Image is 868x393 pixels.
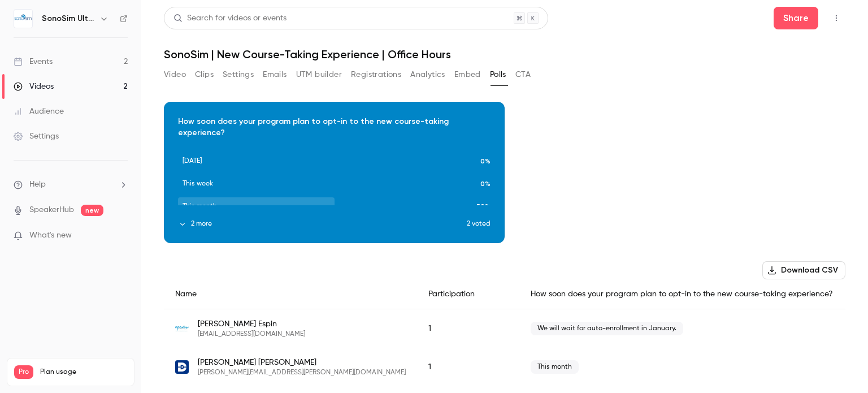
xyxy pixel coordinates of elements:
[531,322,683,335] span: We will wait for auto-enrollment in January.
[198,318,305,330] span: [PERSON_NAME] Espin
[29,204,74,216] a: SpeakerHub
[515,66,531,84] button: CTA
[417,279,519,309] div: Participation
[417,348,519,386] div: 1
[454,66,481,84] button: Embed
[774,7,818,29] button: Share
[531,360,579,374] span: This month
[14,179,128,191] li: help-dropdown-opener
[198,368,406,377] span: [PERSON_NAME][EMAIL_ADDRESS][PERSON_NAME][DOMAIN_NAME]
[410,66,445,84] button: Analytics
[164,66,186,84] button: Video
[827,9,845,27] button: Top Bar Actions
[198,357,406,368] span: [PERSON_NAME] [PERSON_NAME]
[195,66,214,84] button: Clips
[175,360,189,374] img: dallascollege.edu
[29,230,72,241] span: What's new
[164,279,417,309] div: Name
[164,309,845,348] div: sespin@npcollege.edu
[263,66,287,84] button: Emails
[14,10,32,28] img: SonoSim Ultrasound Training
[40,368,127,377] span: Plan usage
[417,309,519,348] div: 1
[81,205,103,216] span: new
[114,231,128,241] iframe: Noticeable Trigger
[14,106,64,117] div: Audience
[296,66,342,84] button: UTM builder
[175,322,189,335] img: npcollege.edu
[29,179,46,191] span: Help
[351,66,401,84] button: Registrations
[198,330,305,339] span: [EMAIL_ADDRESS][DOMAIN_NAME]
[14,131,59,142] div: Settings
[223,66,254,84] button: Settings
[519,279,845,309] div: How soon does your program plan to opt-in to the new course-taking experience?
[164,348,845,386] div: heather.hobbs@dallascollege.edu
[178,219,467,229] button: 2 more
[164,47,845,61] h1: SonoSim | New Course-Taking Experience | Office Hours
[14,81,54,92] div: Videos
[173,12,287,24] div: Search for videos or events
[490,66,506,84] button: Polls
[14,56,53,67] div: Events
[14,365,33,379] span: Pro
[42,13,95,24] h6: SonoSim Ultrasound Training
[762,261,845,279] button: Download CSV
